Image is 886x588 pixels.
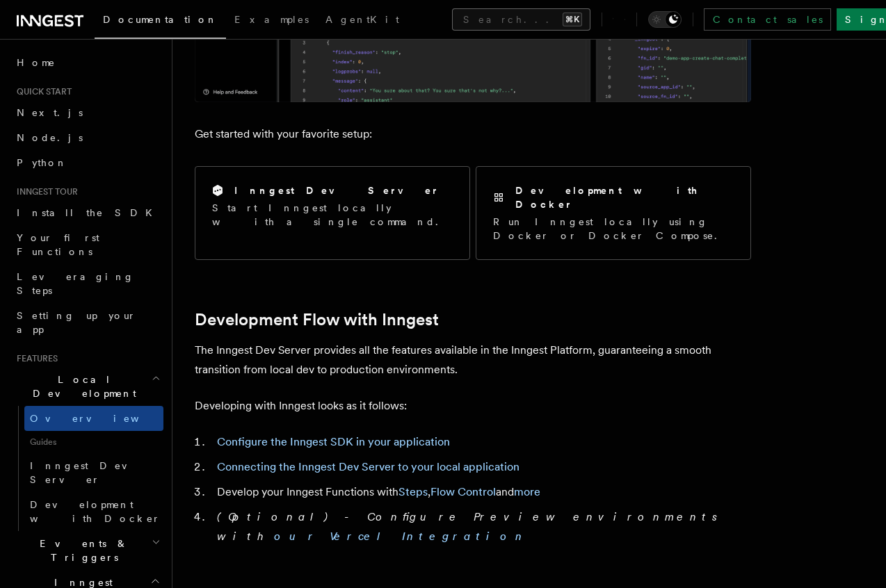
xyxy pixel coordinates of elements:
[234,14,309,25] span: Examples
[17,132,83,143] span: Node.js
[195,396,751,416] p: Developing with Inngest looks as it follows:
[195,341,751,379] p: The Inngest Dev Server provides all the features available in the Inngest Platform, guaranteeing ...
[11,225,163,264] a: Your first Functions
[30,413,173,424] span: Overview
[11,50,163,75] a: Home
[11,303,163,342] a: Setting up your app
[17,207,161,218] span: Install the SDK
[217,510,725,543] em: (Optional) - Configure Preview environments with
[17,232,99,257] span: Your first Functions
[24,431,163,453] span: Guides
[212,201,453,229] p: Start Inngest locally with a single command.
[213,482,751,502] li: Develop your Inngest Functions with , and
[195,124,751,144] p: Get started with your favorite setup:
[398,485,428,498] a: Steps
[476,166,751,260] a: Development with DockerRun Inngest locally using Docker or Docker Compose.
[95,4,226,39] a: Documentation
[274,530,527,543] a: our Vercel Integration
[11,264,163,303] a: Leveraging Steps
[217,435,450,448] a: Configure the Inngest SDK in your application
[217,460,519,473] a: Connecting the Inngest Dev Server to your local application
[430,485,496,498] a: Flow Control
[24,453,163,492] a: Inngest Dev Server
[563,13,582,26] kbd: ⌘K
[24,492,163,531] a: Development with Docker
[11,150,163,175] a: Python
[11,100,163,125] a: Next.js
[195,166,470,260] a: Inngest Dev ServerStart Inngest locally with a single command.
[11,531,163,570] button: Events & Triggers
[648,11,682,28] button: Toggle dark mode
[17,310,136,335] span: Setting up your app
[17,107,83,118] span: Next.js
[11,86,72,97] span: Quick start
[226,4,317,38] a: Examples
[325,14,399,25] span: AgentKit
[17,271,134,296] span: Leveraging Steps
[11,367,163,406] button: Local Development
[17,56,56,70] span: Home
[11,200,163,225] a: Install the SDK
[24,406,163,431] a: Overview
[704,8,831,31] a: Contact sales
[30,460,149,485] span: Inngest Dev Server
[493,215,734,243] p: Run Inngest locally using Docker or Docker Compose.
[17,157,67,168] span: Python
[11,353,58,364] span: Features
[195,310,439,329] a: Development Flow with Inngest
[11,186,78,197] span: Inngest tour
[514,485,540,498] a: more
[234,183,440,197] h2: Inngest Dev Server
[317,4,408,38] a: AgentKit
[11,125,163,150] a: Node.js
[11,373,152,400] span: Local Development
[30,499,161,524] span: Development with Docker
[515,183,734,211] h2: Development with Docker
[11,406,163,531] div: Local Development
[103,14,218,25] span: Documentation
[452,8,590,31] button: Search...⌘K
[11,537,152,564] span: Events & Triggers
